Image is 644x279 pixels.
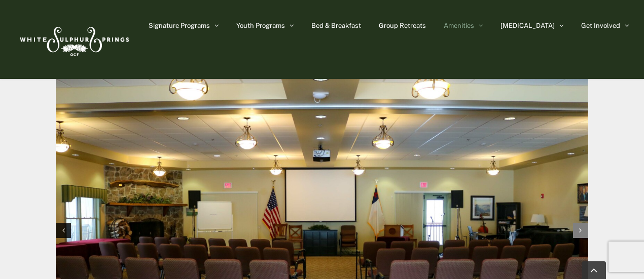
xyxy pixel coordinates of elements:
div: Previous slide [56,223,71,238]
span: Youth Programs [236,22,285,29]
span: Bed & Breakfast [311,22,361,29]
span: Amenities [444,22,474,29]
span: [MEDICAL_DATA] [500,22,555,29]
span: Get Involved [581,22,620,29]
div: Next slide [573,223,588,238]
img: White Sulphur Springs Logo [15,16,132,63]
span: Signature Programs [149,22,210,29]
span: Group Retreats [379,22,426,29]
